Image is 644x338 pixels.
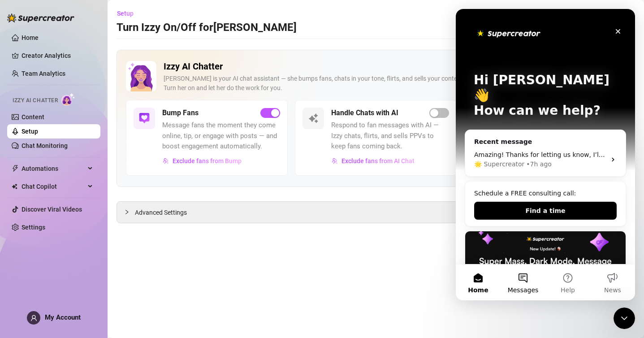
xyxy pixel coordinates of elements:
[22,224,45,231] a: Settings
[22,161,85,176] span: Automations
[162,154,242,168] button: Exclude fans from Bump
[164,74,598,93] div: [PERSON_NAME] is your AI chat assistant — she bumps fans, chats in your tone, flirts, and sells y...
[163,158,169,164] img: svg%3e
[331,120,449,152] span: Respond to fan messages with AI — Izzy chats, flirts, and sells PPVs to keep fans coming back.
[134,256,179,291] button: News
[117,6,141,21] button: Setup
[18,193,161,211] button: Find a time
[332,158,338,164] img: svg%3e
[154,14,170,30] div: Close
[173,157,242,165] span: Exclude fans from Bump
[12,278,32,284] span: Home
[331,154,415,168] button: Exclude fans from AI Chat
[22,206,82,213] a: Discover Viral Videos
[308,113,319,124] img: svg%3e
[117,10,134,17] span: Setup
[22,142,68,149] a: Chat Monitoring
[105,278,119,284] span: Help
[22,113,44,121] a: Content
[456,9,635,300] iframe: Intercom live chat
[148,278,165,284] span: News
[341,157,415,165] span: Exclude fans from AI Chat
[18,180,161,189] div: Schedule a FREE consulting call:
[117,21,297,35] h3: Turn Izzy On/Off for [PERSON_NAME]
[90,256,134,291] button: Help
[22,128,38,135] a: Setup
[162,120,280,152] span: Message fans the moment they come online, tip, or engage with posts — and boost engagement automa...
[22,34,39,41] a: Home
[45,313,81,321] span: My Account
[124,209,130,215] span: collapsed
[22,70,65,77] a: Team Analytics
[9,222,170,285] img: Super Mass, Dark Mode, Message Library & Bump Improvements
[614,308,635,329] iframe: Intercom live chat
[135,208,187,217] span: Advanced Settings
[61,93,75,106] img: AI Chatter
[30,315,37,321] span: user
[7,13,74,22] img: logo-BBDzfeDw.svg
[139,113,150,124] img: svg%3e
[162,108,199,118] h5: Bump Fans
[13,96,58,105] span: Izzy AI Chatter
[12,165,19,172] span: thunderbolt
[70,151,96,160] div: • 7h ago
[164,61,598,72] h2: Izzy AI Chatter
[45,256,90,291] button: Messages
[18,151,69,160] div: 🌟 Supercreator
[22,179,85,194] span: Chat Copilot
[124,207,135,217] div: collapsed
[18,142,563,149] span: Amazing! Thanks for letting us know, I’ll review your bio now and make sure everything looks good...
[331,108,398,118] h5: Handle Chats with AI
[52,278,83,284] span: Messages
[12,183,17,190] img: Chat Copilot
[22,48,93,63] a: Creator Analytics
[126,61,156,91] img: Izzy AI Chatter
